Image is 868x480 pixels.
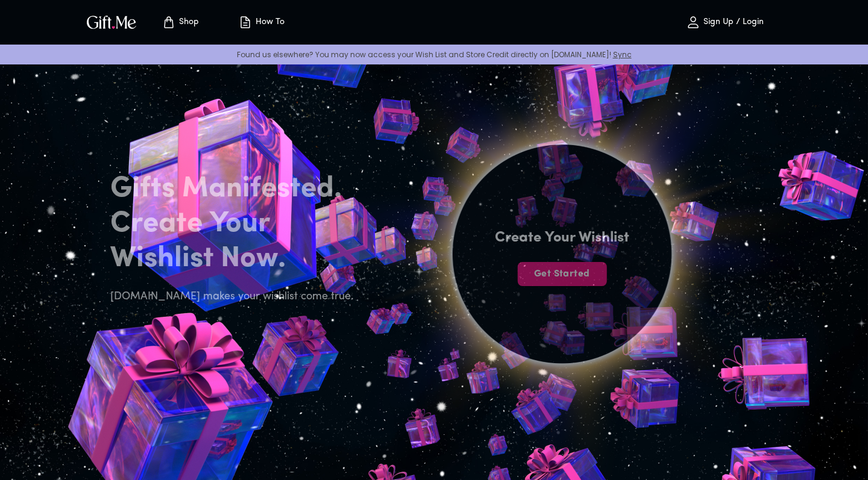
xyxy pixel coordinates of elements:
[176,17,199,28] p: Shop
[10,49,858,60] p: Found us elsewhere? You may now access your Wish List and Store Credit directly on [DOMAIN_NAME]!
[517,267,606,281] span: Get Started
[253,17,285,28] p: How To
[228,3,294,42] button: How To
[110,288,361,305] h6: [DOMAIN_NAME] makes your wishlist come true.
[238,15,253,30] img: how-to.svg
[147,3,213,42] button: Store page
[495,228,629,248] h4: Create Your Wishlist
[664,3,785,42] button: Sign Up / Login
[613,49,632,60] a: Sync
[700,17,764,28] p: Sign Up / Login
[83,15,140,30] button: GiftMe Logo
[110,242,361,276] h2: Wishlist Now.
[110,172,361,207] h2: Gifts Manifested.
[84,13,139,31] img: GiftMe Logo
[517,262,606,286] button: Get Started
[110,207,361,242] h2: Create Your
